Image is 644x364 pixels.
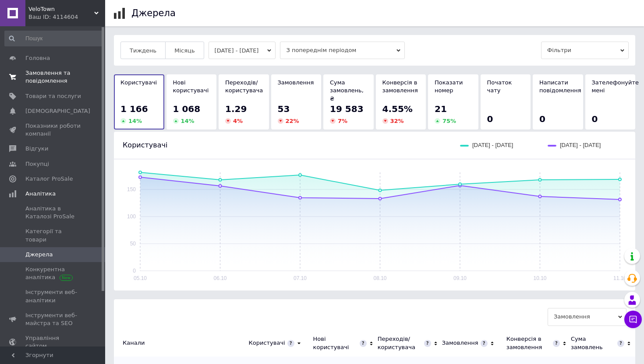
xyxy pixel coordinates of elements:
span: Аналітика [25,190,56,198]
text: 10.10 [533,275,546,281]
text: 50 [130,241,136,247]
span: 0 [487,114,493,124]
span: Тиждень [130,47,156,54]
text: 07.10 [294,275,307,281]
div: Переходів/користувача [378,335,422,351]
text: 100 [127,213,136,220]
text: 09.10 [453,275,467,281]
span: Товари та послуги [25,92,81,100]
span: Покупці [25,160,49,168]
text: 11.10 [613,275,626,281]
span: Користувачі [123,141,167,149]
div: Користувачі [249,339,285,347]
span: Конверсія в замовлення [382,79,418,94]
span: 22 % [286,118,299,124]
span: VeloTown [28,5,94,13]
span: Каталог ProSale [25,175,73,183]
span: Замовлення та повідомлення [25,69,81,85]
div: Ваш ID: 4114604 [28,13,105,21]
div: Конверсія в замовлення [506,335,551,351]
span: 0 [592,114,598,124]
span: 4.55% [382,104,413,114]
span: 21 [435,104,447,114]
text: 0 [133,268,136,274]
span: 75 % [442,118,456,124]
span: Відгуки [25,145,48,153]
span: Джерела [25,251,53,259]
span: Аналітика в Каталозі ProSale [25,205,81,220]
span: Сума замовлень, ₴ [330,79,364,101]
button: Чат з покупцем [624,311,642,328]
text: 06.10 [213,275,226,281]
span: Місяць [174,47,195,54]
span: Показати номер [435,79,463,94]
span: Замовлення [548,308,626,325]
span: Переходів/користувача [225,79,263,94]
h1: Джерела [131,8,176,18]
span: Головна [25,54,50,62]
button: Місяць [165,42,204,59]
input: Пошук [4,31,103,46]
span: 1.29 [225,104,247,114]
span: Управління сайтом [25,334,81,350]
button: [DATE] - [DATE] [209,42,276,59]
span: Конкурентна аналітика [25,266,81,281]
div: Канали [114,339,244,347]
span: З попереднім періодом [280,42,405,59]
span: Зателефонуйте мені [592,79,639,94]
span: Фільтри [541,42,629,59]
text: 05.10 [134,275,147,281]
span: Категорії та товари [25,227,81,243]
span: 4 % [233,118,243,124]
span: Нові користувачі [173,79,209,94]
span: Користувачі [120,79,157,86]
span: 19 583 [330,104,364,114]
span: 53 [278,104,290,114]
span: 0 [539,114,545,124]
div: Нові користувачі [313,335,357,351]
span: Замовлення [278,79,314,86]
span: [DEMOGRAPHIC_DATA] [25,107,90,115]
span: 7 % [338,118,347,124]
span: 32 % [390,118,404,124]
span: Інструменти веб-аналітики [25,288,81,304]
button: Тиждень [120,42,166,59]
span: Показники роботи компанії [25,122,81,138]
div: Сума замовлень [571,335,615,351]
span: Початок чату [487,79,512,94]
span: 14 % [128,118,142,124]
span: 1 166 [120,104,148,114]
span: Написати повідомлення [539,79,581,94]
div: Замовлення [442,339,478,347]
span: Інструменти веб-майстра та SEO [25,311,81,327]
text: 150 [127,186,136,192]
text: 08.10 [373,275,386,281]
span: 1 068 [173,104,201,114]
span: 14 % [181,118,195,124]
